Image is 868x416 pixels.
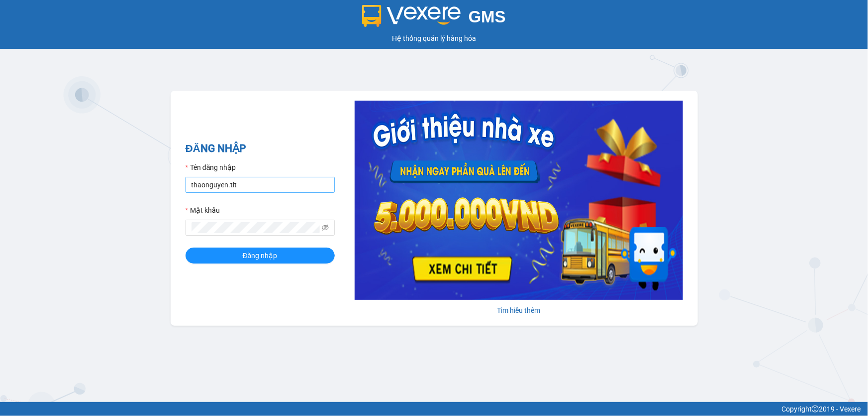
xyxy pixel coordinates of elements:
span: Đăng nhập [243,250,278,261]
span: copyright [812,406,819,413]
span: eye-invisible [322,224,329,231]
h2: ĐĂNG NHẬP [186,140,335,157]
img: banner-0 [355,101,683,300]
label: Tên đăng nhập [186,162,236,173]
img: logo 2 [362,5,461,27]
input: Tên đăng nhập [186,177,335,193]
label: Mật khẩu [186,205,220,216]
span: GMS [469,7,506,26]
a: GMS [362,15,506,23]
div: Tìm hiểu thêm [355,305,683,316]
div: Hệ thống quản lý hàng hóa [2,33,866,44]
button: Đăng nhập [186,248,335,264]
div: Copyright 2019 - Vexere [7,404,861,415]
input: Mật khẩu [192,222,320,233]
